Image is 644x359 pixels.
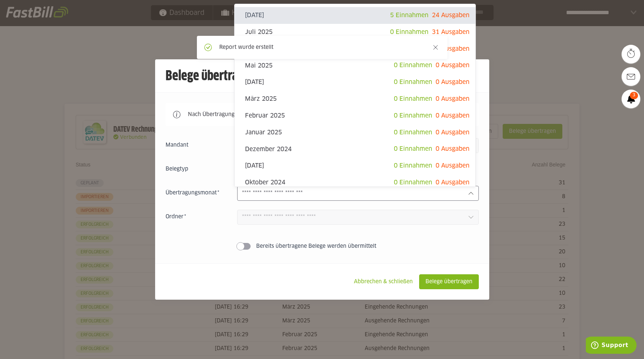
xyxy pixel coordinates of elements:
[436,179,469,185] span: 0 Ausgaben
[394,113,432,119] span: 0 Einnahmen
[394,146,432,152] span: 0 Einnahmen
[419,274,479,289] sl-button: Belege übertragen
[436,146,469,152] span: 0 Ausgaben
[436,129,469,135] span: 0 Ausgaben
[630,92,638,99] span: 3
[390,29,428,35] span: 0 Einnahmen
[235,57,475,74] sl-option: Mai 2025
[436,79,469,85] span: 0 Ausgaben
[432,12,469,18] span: 24 Ausgaben
[235,174,475,191] sl-option: Oktober 2024
[432,29,469,35] span: 31 Ausgaben
[394,179,432,185] span: 0 Einnahmen
[622,90,640,108] a: 3
[235,24,475,41] sl-option: Juli 2025
[394,163,432,169] span: 0 Einnahmen
[166,243,479,250] sl-switch: Bereits übertragene Belege werden übermittelt
[436,62,469,68] span: 0 Ausgaben
[235,74,475,91] sl-option: [DATE]
[235,91,475,107] sl-option: März 2025
[390,12,428,18] span: 5 Einnahmen
[436,163,469,169] span: 0 Ausgaben
[235,124,475,141] sl-option: Januar 2025
[235,141,475,157] sl-option: Dezember 2024
[394,79,432,85] span: 0 Einnahmen
[394,129,432,135] span: 0 Einnahmen
[436,96,469,102] span: 0 Ausgaben
[348,274,419,289] sl-button: Abbrechen & schließen
[235,157,475,174] sl-option: [DATE]
[394,96,432,102] span: 0 Einnahmen
[235,7,475,24] sl-option: [DATE]
[436,113,469,119] span: 0 Ausgaben
[235,107,475,124] sl-option: Februar 2025
[586,337,637,355] iframe: Öffnet ein Widget, in dem Sie weitere Informationen finden
[394,62,432,68] span: 0 Einnahmen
